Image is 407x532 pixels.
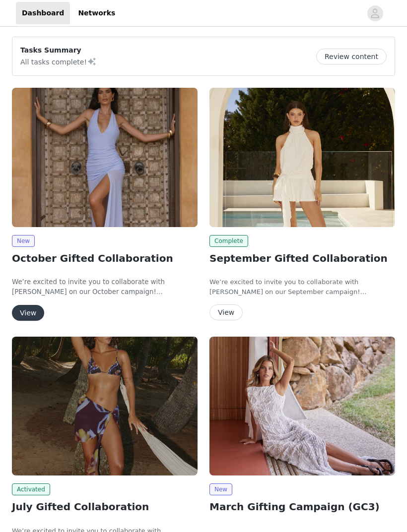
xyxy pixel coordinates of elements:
[209,304,243,320] button: View
[370,5,380,21] div: avatar
[12,278,165,296] span: We’re excited to invite you to collaborate with [PERSON_NAME] on our October campaign!
[12,483,50,495] span: Activated
[209,235,248,247] span: Complete
[209,277,395,296] p: We’re excited to invite you to collaborate with [PERSON_NAME] on our September campaign!
[16,2,70,24] a: Dashboard
[20,45,97,56] p: Tasks Summary
[209,483,232,495] span: New
[316,49,387,64] button: Review content
[209,88,395,227] img: Peppermayo CA
[12,499,198,514] h2: July Gifted Collaboration
[209,337,395,476] img: Peppermayo AUS
[12,235,35,247] span: New
[209,309,243,316] a: View
[72,2,121,24] a: Networks
[209,251,395,266] h2: September Gifted Collaboration
[209,499,395,514] h2: March Gifting Campaign (GC3)
[12,88,198,227] img: Peppermayo EU
[12,337,198,476] img: Peppermayo AUS
[12,309,44,317] a: View
[20,56,97,67] p: All tasks complete!
[12,251,198,266] h2: October Gifted Collaboration
[12,305,44,321] button: View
